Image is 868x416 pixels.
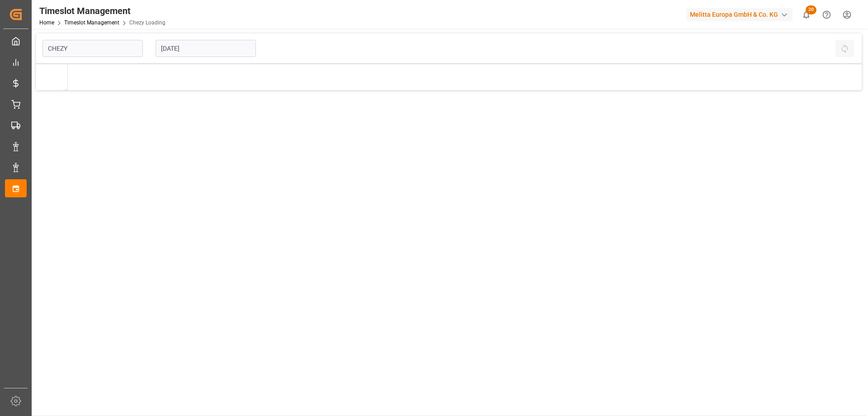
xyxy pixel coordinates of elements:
[816,5,837,25] button: Help Center
[39,4,165,18] div: Timeslot Management
[39,19,54,26] a: Home
[64,19,119,26] a: Timeslot Management
[796,5,816,25] button: show 20 new notifications
[42,40,143,57] input: Type to search/select
[156,40,256,57] input: DD-MM-YYYY
[806,5,816,14] span: 20
[686,6,796,23] button: Melitta Europa GmbH & Co. KG
[686,8,793,21] div: Melitta Europa GmbH & Co. KG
